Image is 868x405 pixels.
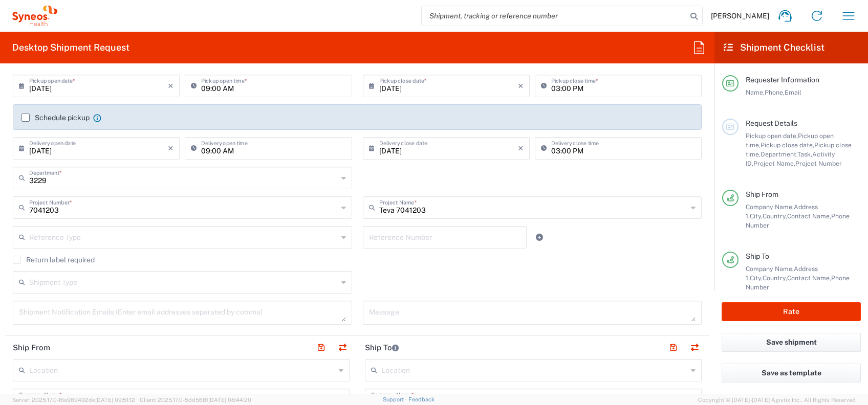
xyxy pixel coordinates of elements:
label: Schedule pickup [21,114,90,122]
span: Project Name, [753,160,795,167]
span: Company Name, [746,265,794,273]
span: Country, [763,274,787,282]
h2: Ship From [13,343,50,353]
i: × [518,78,524,94]
button: Rate [722,302,861,321]
span: Requester Information [746,76,819,84]
button: Save shipment [722,333,861,352]
span: City, [750,212,763,220]
span: [DATE] 09:51:12 [95,397,135,403]
span: Copyright © [DATE]-[DATE] Agistix Inc., All Rights Reserved [698,395,856,404]
span: Email [785,88,801,96]
span: Pickup close date, [761,141,814,149]
a: Support [383,396,408,402]
a: Feedback [408,396,435,402]
h2: Shipment Checklist [724,41,824,54]
span: City, [750,274,763,282]
span: Request Details [746,119,797,127]
i: × [168,78,173,94]
span: Contact Name, [787,212,831,220]
h2: Desktop Shipment Request [12,41,129,54]
span: Task, [797,150,812,158]
a: Add Reference [532,230,547,244]
span: [DATE] 08:44:20 [208,397,251,403]
span: Project Number [795,160,842,167]
span: Pickup open date, [746,132,798,140]
button: Save as template [722,364,861,382]
span: Phone, [765,88,785,96]
span: Contact Name, [787,274,831,282]
span: Name, [746,88,765,96]
span: Client: 2025.17.0-5dd568f [140,397,251,403]
span: Ship To [746,252,769,260]
span: Ship From [746,190,778,198]
label: Return label required [13,256,95,264]
span: Department, [761,150,797,158]
span: Country, [763,212,787,220]
span: Company Name, [746,203,794,211]
h2: Ship To [365,343,399,353]
i: × [518,140,524,156]
span: [PERSON_NAME] [711,11,769,20]
span: Server: 2025.17.0-16a969492de [12,397,135,403]
i: × [168,140,173,156]
input: Shipment, tracking or reference number [422,6,687,26]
